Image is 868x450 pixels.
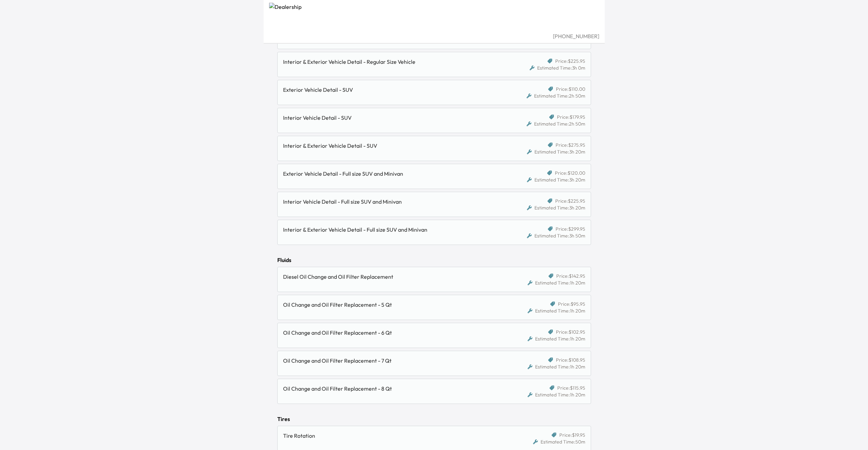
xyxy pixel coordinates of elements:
[527,120,585,127] div: Estimated Time: 2h 50m
[530,64,585,71] div: Estimated Time: 3h 0m
[533,438,585,445] div: Estimated Time: 50m
[528,363,585,370] div: Estimated Time: 1h 20m
[283,142,504,150] div: Interior & Exterior Vehicle Detail - SUV
[559,432,585,438] span: Price: $19.95
[527,176,585,183] div: Estimated Time: 3h 20m
[556,86,585,92] span: Price: $110.00
[269,3,599,32] img: Dealership
[283,198,504,206] div: Interior Vehicle Detail - Full size SUV and Minivan
[527,148,585,155] div: Estimated Time: 3h 20m
[556,357,585,363] span: Price: $108.95
[283,170,504,178] div: Exterior Vehicle Detail - Full size SUV and Minivan
[556,329,585,335] span: Price: $102.95
[283,384,504,393] div: Oil Change and Oil Filter Replacement - 8 Qt
[528,335,585,342] div: Estimated Time: 1h 20m
[557,114,585,120] span: Price: $179.95
[283,86,504,94] div: Exterior Vehicle Detail - SUV
[527,232,585,239] div: Estimated Time: 3h 50m
[283,432,504,440] div: Tire Rotation
[527,204,585,211] div: Estimated Time: 3h 20m
[283,273,504,281] div: Diesel Oil Change and Oil Filter Replacement
[528,279,585,286] div: Estimated Time: 1h 20m
[528,307,585,314] div: Estimated Time: 1h 20m
[283,226,504,234] div: Interior & Exterior Vehicle Detail - Full size SUV and Minivan
[555,58,585,64] span: Price: $225.95
[527,92,585,99] div: Estimated Time: 2h 50m
[555,170,585,176] span: Price: $120.00
[556,273,585,279] span: Price: $142.95
[283,357,504,365] div: Oil Change and Oil Filter Replacement - 7 Qt
[277,415,591,423] div: Tires
[283,58,504,66] div: Interior & Exterior Vehicle Detail - Regular Size Vehicle
[269,32,599,40] div: [PHONE_NUMBER]
[558,301,585,307] span: Price: $95.95
[557,384,585,391] span: Price: $115.95
[528,391,585,398] div: Estimated Time: 1h 20m
[283,114,504,122] div: Interior Vehicle Detail - SUV
[556,226,585,232] span: Price: $299.95
[556,142,585,148] span: Price: $275.95
[555,198,585,204] span: Price: $225.95
[283,301,504,309] div: Oil Change and Oil Filter Replacement - 5 Qt
[277,256,591,264] div: Fluids
[283,329,504,337] div: Oil Change and Oil Filter Replacement - 6 Qt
